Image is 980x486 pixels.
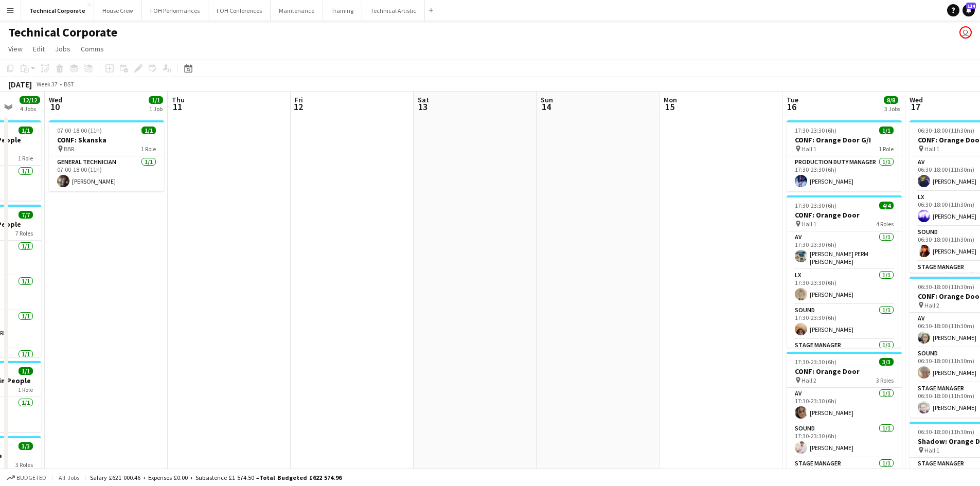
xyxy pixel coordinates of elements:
a: Edit [29,42,49,56]
div: 3 Jobs [884,105,900,113]
span: 15 [662,101,677,113]
span: Sat [418,95,429,104]
span: 114 [966,3,976,9]
span: Wed [49,95,62,104]
h3: CONF: Orange Door [787,367,902,376]
app-job-card: 07:00-18:00 (11h)1/1CONF: Skanska BBR1 RoleGeneral Technician1/107:00-18:00 (11h)[PERSON_NAME] [49,120,164,191]
app-card-role: Sound1/117:30-23:30 (6h)[PERSON_NAME] [787,423,902,458]
span: Tue [787,95,798,104]
span: All jobs [57,474,81,481]
span: Wed [910,95,923,104]
h3: CONF: Orange Door G/I [787,135,902,145]
span: 1/1 [879,127,894,134]
span: Fri [295,95,303,104]
span: BBR [64,145,74,153]
span: Thu [172,95,185,104]
h3: CONF: Skanska [49,135,164,145]
button: FOH Conferences [208,1,271,21]
span: 17:30-23:30 (6h) [795,127,836,134]
span: 14 [539,101,553,113]
span: 12 [293,101,303,113]
span: 06:30-18:00 (11h30m) [918,127,974,134]
span: 7 Roles [15,229,33,237]
span: 1 Role [879,145,894,153]
app-card-role: Production Duty Manager1/117:30-23:30 (6h)[PERSON_NAME] [787,156,902,191]
span: 13 [416,101,429,113]
span: 4 Roles [876,220,894,228]
span: Hall 1 [924,145,939,153]
span: View [8,44,23,53]
button: House Crew [94,1,142,21]
span: 1/1 [19,127,33,134]
div: [DATE] [8,79,32,89]
span: Budgeted [16,474,46,481]
app-job-card: 17:30-23:30 (6h)4/4CONF: Orange Door Hall 14 RolesAV1/117:30-23:30 (6h)[PERSON_NAME] PERM [PERSON... [787,195,902,348]
span: 7/7 [19,211,33,219]
button: Training [323,1,362,21]
span: 17:30-23:30 (6h) [795,358,836,366]
app-user-avatar: Abby Hubbard [959,26,972,39]
button: Technical Corporate [21,1,94,21]
app-card-role: Stage Manager1/1 [787,339,902,374]
button: Budgeted [5,472,48,483]
span: 10 [47,101,62,113]
span: Hall 2 [801,376,816,384]
h1: Technical Corporate [8,25,117,40]
span: 12/12 [20,96,40,104]
div: 4 Jobs [20,105,40,113]
span: 17 [908,101,923,113]
span: Edit [33,44,45,53]
app-card-role: Sound1/117:30-23:30 (6h)[PERSON_NAME] [787,304,902,339]
div: Salary £621 000.46 + Expenses £0.00 + Subsistence £1 574.50 = [90,474,342,481]
button: Technical Artistic [362,1,425,21]
span: 06:30-18:00 (11h30m) [918,283,974,291]
span: Mon [664,95,677,104]
span: Hall 1 [801,145,816,153]
span: 3/3 [879,358,894,366]
span: 1 Role [18,154,33,162]
span: Sun [541,95,553,104]
app-card-role: General Technician1/107:00-18:00 (11h)[PERSON_NAME] [49,156,164,191]
button: Maintenance [271,1,323,21]
span: 1/1 [141,127,156,134]
span: 1/1 [149,96,163,104]
span: 4/4 [879,202,894,209]
span: 11 [170,101,185,113]
span: Comms [81,44,104,53]
span: 3 Roles [15,461,33,469]
span: 16 [785,101,798,113]
span: 17:30-23:30 (6h) [795,202,836,209]
a: 114 [963,4,975,16]
span: 07:00-18:00 (11h) [57,127,102,134]
span: 1 Role [141,145,156,153]
span: Hall 2 [924,301,939,309]
span: Jobs [55,44,70,53]
button: FOH Performances [142,1,208,21]
span: 3/3 [19,442,33,450]
a: Jobs [51,42,75,56]
span: 1 Role [18,386,33,393]
div: 1 Job [149,105,163,113]
span: 3 Roles [876,376,894,384]
span: Hall 1 [924,446,939,454]
span: Week 37 [34,80,60,88]
span: 1/1 [19,367,33,375]
app-job-card: 17:30-23:30 (6h)1/1CONF: Orange Door G/I Hall 11 RoleProduction Duty Manager1/117:30-23:30 (6h)[P... [787,120,902,191]
span: Total Budgeted £622 574.96 [259,474,342,481]
span: 8/8 [884,96,898,104]
span: 06:30-18:00 (11h30m) [918,428,974,436]
app-card-role: AV1/117:30-23:30 (6h)[PERSON_NAME] PERM [PERSON_NAME] [787,231,902,269]
span: Hall 1 [801,220,816,228]
a: Comms [77,42,108,56]
a: View [4,42,27,56]
div: BST [64,80,74,88]
h3: CONF: Orange Door [787,210,902,220]
app-card-role: LX1/117:30-23:30 (6h)[PERSON_NAME] [787,269,902,304]
app-card-role: AV1/117:30-23:30 (6h)[PERSON_NAME] [787,388,902,423]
